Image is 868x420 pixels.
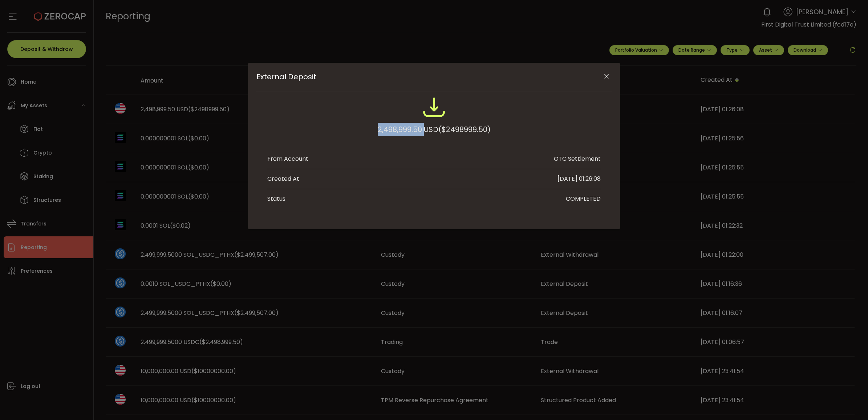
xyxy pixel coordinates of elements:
button: Close [600,70,613,83]
div: OTC Settlement [554,155,601,163]
div: COMPLETED [566,195,601,203]
span: External Deposit [256,72,576,81]
div: 2,498,999.50 USD [378,123,491,136]
div: From Account [267,155,308,163]
div: External Deposit [248,63,620,229]
div: Status [267,195,285,203]
div: [DATE] 01:26:08 [557,175,601,183]
span: ($2498999.50) [438,123,491,136]
iframe: Chat Widget [832,385,868,420]
div: Created At [267,175,299,183]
